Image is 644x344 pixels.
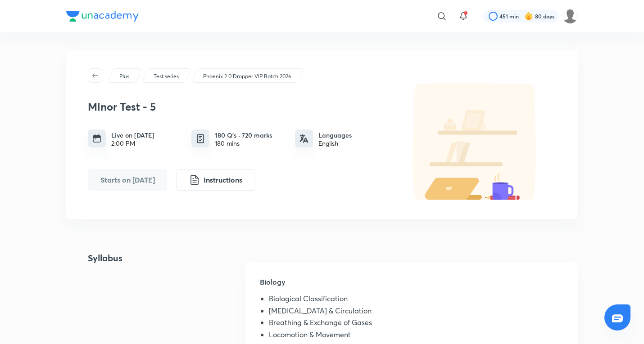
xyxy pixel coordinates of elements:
img: Company Logo [66,11,139,22]
div: 180 mins [215,140,272,147]
a: Test series [152,72,181,80]
div: 2:00 PM [111,140,154,147]
h3: Minor Test - 5 [88,100,390,113]
p: Test series [154,72,179,80]
h5: Biology [260,277,563,295]
img: instruction [189,174,200,185]
li: Biological Classification [269,295,563,306]
h6: Live on [DATE] [111,130,154,140]
li: [MEDICAL_DATA] & Circulation [269,307,563,318]
img: languages [299,134,308,143]
li: Breathing & Exchange of Gases [269,318,563,330]
a: Phoenix 2.0 Dropper VIP Batch 2026 [202,72,293,80]
p: Plus [119,72,129,80]
h6: 180 Q’s · 720 marks [215,130,272,140]
a: Plus [118,72,131,80]
img: quiz info [195,133,206,144]
img: default [394,83,556,200]
button: Instructions [176,169,255,191]
img: streak [524,12,533,21]
img: timing [92,134,101,143]
li: Locomotion & Movement [269,331,563,342]
h6: Languages [318,130,352,140]
div: English [318,140,352,147]
button: Starts on Sep 7 [88,169,167,191]
p: Phoenix 2.0 Dropper VIP Batch 2026 [203,72,291,80]
img: Kushagra Singh [562,9,578,24]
